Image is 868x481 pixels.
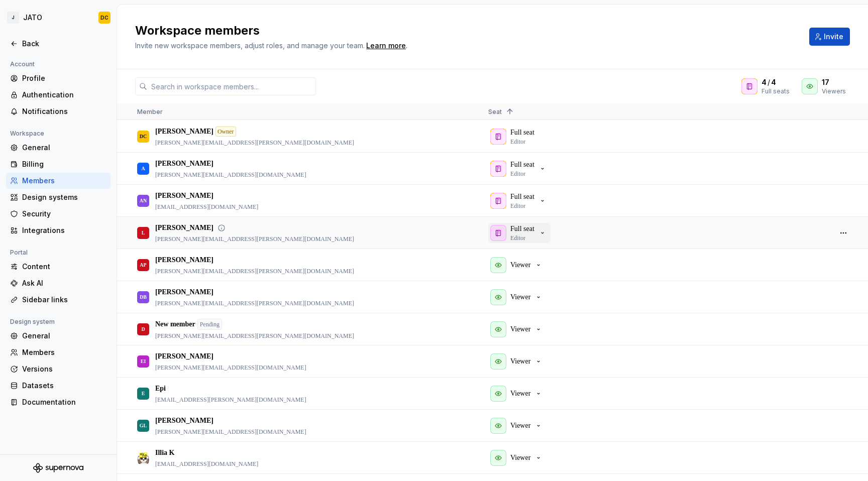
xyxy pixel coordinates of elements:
[155,384,166,394] p: Epi
[6,173,111,189] a: Members
[155,139,354,147] p: [PERSON_NAME][EMAIL_ADDRESS][PERSON_NAME][DOMAIN_NAME]
[155,460,258,468] p: [EMAIL_ADDRESS][DOMAIN_NAME]
[137,452,149,464] img: Illia K
[140,416,147,435] div: GL
[488,351,547,372] button: Viewer
[6,275,111,291] a: Ask AI
[6,344,111,360] a: Members
[142,384,145,403] div: E
[6,328,111,344] a: General
[155,127,213,137] p: [PERSON_NAME]
[6,259,111,275] a: Content
[155,223,213,233] p: [PERSON_NAME]
[2,7,115,29] button: JJATODC
[155,171,306,179] p: [PERSON_NAME][EMAIL_ADDRESS][DOMAIN_NAME]
[6,36,111,52] a: Back
[22,73,106,83] div: Profile
[22,90,106,100] div: Authentication
[155,364,306,372] p: [PERSON_NAME][EMAIL_ADDRESS][DOMAIN_NAME]
[6,58,39,70] div: Account
[488,384,547,404] button: Viewer
[147,77,316,95] input: Search in workspace members...
[155,287,213,297] p: [PERSON_NAME]
[510,234,525,242] p: Editor
[22,209,106,219] div: Security
[6,394,111,410] a: Documentation
[155,235,354,243] p: [PERSON_NAME][EMAIL_ADDRESS][PERSON_NAME][DOMAIN_NAME]
[822,77,829,87] span: 17
[155,255,213,265] p: [PERSON_NAME]
[488,287,547,307] button: Viewer
[140,287,147,307] div: DB
[22,225,106,235] div: Integrations
[510,224,534,234] p: Full seat
[22,331,106,341] div: General
[155,267,354,275] p: [PERSON_NAME][EMAIL_ADDRESS][PERSON_NAME][DOMAIN_NAME]
[510,170,525,178] p: Editor
[142,223,145,243] div: L
[33,463,83,473] svg: Supernova Logo
[822,87,846,95] div: Viewers
[23,13,42,23] div: JATO
[141,159,145,178] div: A
[6,103,111,119] a: Notifications
[22,39,106,49] div: Back
[6,140,111,156] a: General
[762,77,790,87] div: /
[135,23,797,39] h2: Workspace members
[365,42,407,50] span: .
[488,223,551,243] button: Full seatEditor
[22,159,106,169] div: Billing
[22,176,106,186] div: Members
[22,106,106,116] div: Notifications
[155,191,213,201] p: [PERSON_NAME]
[141,351,146,371] div: EI
[155,416,213,426] p: [PERSON_NAME]
[7,12,19,24] div: J
[6,206,111,222] a: Security
[155,332,354,340] p: [PERSON_NAME][EMAIL_ADDRESS][PERSON_NAME][DOMAIN_NAME]
[140,191,147,210] div: AN
[22,347,106,357] div: Members
[22,192,106,202] div: Design systems
[510,160,534,170] p: Full seat
[22,381,106,391] div: Datasets
[510,389,530,399] p: Viewer
[6,247,32,259] div: Portal
[488,416,547,436] button: Viewer
[135,41,365,50] span: Invite new workspace members, adjust roles, and manage your team.
[762,87,790,95] div: Full seats
[6,128,48,140] div: Workspace
[215,127,236,137] div: Owner
[6,156,111,172] a: Billing
[155,319,195,329] p: New member
[510,421,530,431] p: Viewer
[366,41,406,51] a: Learn more
[809,28,850,46] button: Invite
[22,143,106,153] div: General
[510,356,530,367] p: Viewer
[100,14,108,22] div: DC
[22,278,106,288] div: Ask AI
[155,203,258,211] p: [EMAIL_ADDRESS][DOMAIN_NAME]
[137,108,163,115] span: Member
[197,319,222,330] div: Pending
[6,222,111,238] a: Integrations
[510,292,530,302] p: Viewer
[488,255,547,275] button: Viewer
[488,108,502,115] span: Seat
[155,351,213,362] p: [PERSON_NAME]
[510,202,525,210] p: Editor
[488,159,551,179] button: Full seatEditor
[155,299,354,307] p: [PERSON_NAME][EMAIL_ADDRESS][PERSON_NAME][DOMAIN_NAME]
[510,324,530,334] p: Viewer
[6,292,111,308] a: Sidebar links
[6,189,111,205] a: Design systems
[22,364,106,374] div: Versions
[488,191,551,211] button: Full seatEditor
[488,448,547,468] button: Viewer
[488,319,547,339] button: Viewer
[155,159,213,169] p: [PERSON_NAME]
